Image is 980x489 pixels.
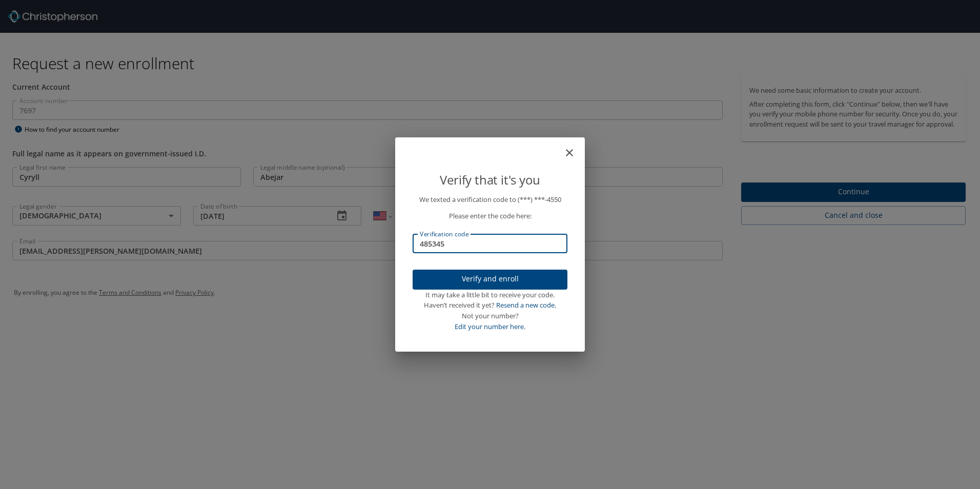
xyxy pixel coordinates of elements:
div: Haven’t received it yet? [413,300,567,311]
button: close [568,141,581,154]
a: Resend a new code. [496,300,556,310]
div: Not your number? [413,311,567,321]
a: Edit your number here. [455,322,525,331]
button: Verify and enroll [413,270,567,290]
p: We texted a verification code to (***) ***- 4550 [413,194,567,205]
p: Verify that it's you [413,170,567,190]
p: Please enter the code here: [413,211,567,221]
div: It may take a little bit to receive your code. [413,290,567,300]
span: Verify and enroll [421,273,559,286]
